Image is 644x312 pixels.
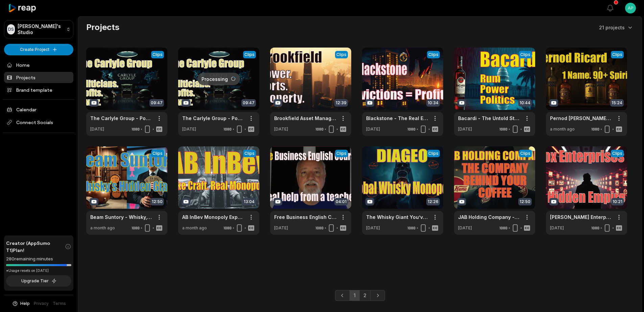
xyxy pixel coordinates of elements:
a: Privacy [34,301,49,307]
a: Pernod [PERSON_NAME] - Spirits Giant Exposed [550,115,612,122]
a: Beam Suntory - Whisky, Scandal, and Global Branding [90,214,152,221]
div: DS [7,24,15,34]
button: 21 projects [599,24,634,31]
a: Next page [370,290,385,301]
div: 280 remaining minutes [6,256,71,262]
button: Create Project [4,44,73,55]
span: Creator (AppSumo T1) Plan! [6,239,65,254]
p: [PERSON_NAME]'s Studio [18,23,64,35]
a: Previous page [335,290,350,301]
button: Help [12,301,30,307]
a: The Carlyle Group - Power and Hidden Influence [90,115,152,122]
div: *Usage resets on [DATE] [6,268,71,273]
a: Home [4,59,73,70]
a: Projects [4,72,73,83]
h2: Projects [86,22,119,33]
a: The Whisky Giant You’ve Never Heard Of: Inside Diageo’s Secret Empire [366,214,428,221]
a: AB InBev Monopoly Exposé [182,214,244,221]
a: Free Business English Courses - Plus More to Boost Your Skills! [274,214,336,221]
a: Page 1 is your current page [350,290,360,301]
a: Brookfield Asset Management - The Secret City Empire [274,115,336,122]
span: Help [20,301,30,307]
ul: Pagination [335,290,385,301]
a: Calendar [4,104,73,115]
span: Connect Socials [4,116,73,129]
a: The Carlyle Group - Power and Hidden Influence [182,115,244,122]
a: Terms [53,301,66,307]
a: Brand template [4,84,73,95]
a: JAB Holding Company - The Secret Empire That Owns Your Coffee [458,214,520,221]
a: Bacardi - The Untold Story [458,115,520,122]
button: Upgrade Tier [6,275,71,287]
a: [PERSON_NAME] Enterprises: The Hidden Empire Running Your Life. [550,214,612,221]
a: Blackstone - The Real Estate Giant Behind the Housing Crisis [366,115,428,122]
a: Page 2 [359,290,371,301]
